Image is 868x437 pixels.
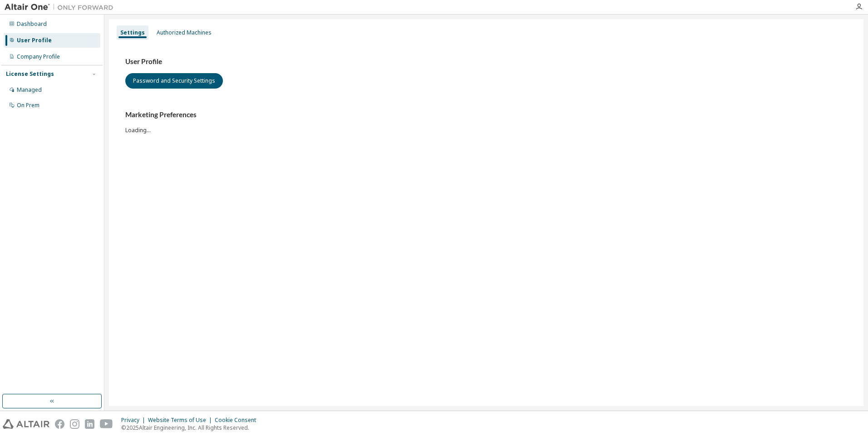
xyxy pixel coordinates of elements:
img: Altair One [5,3,118,12]
div: Cookie Consent [215,417,261,424]
div: Settings [120,29,145,36]
h3: Marketing Preferences [125,110,847,119]
div: On Prem [17,102,39,109]
div: Dashboard [17,20,47,28]
img: facebook.svg [55,419,64,429]
h3: User Profile [125,57,847,66]
div: User Profile [17,37,52,44]
div: Website Terms of Use [148,417,215,424]
img: linkedin.svg [85,419,94,429]
div: Managed [17,86,42,94]
p: © 2025 Altair Engineering, Inc. All Rights Reserved. [121,424,261,432]
div: Company Profile [17,53,60,60]
div: Loading... [125,110,847,134]
button: Password and Security Settings [125,73,223,89]
img: instagram.svg [70,419,79,429]
img: youtube.svg [100,419,113,429]
div: License Settings [6,70,54,78]
div: Authorized Machines [157,29,212,36]
div: Privacy [121,417,148,424]
img: altair_logo.svg [3,419,49,429]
